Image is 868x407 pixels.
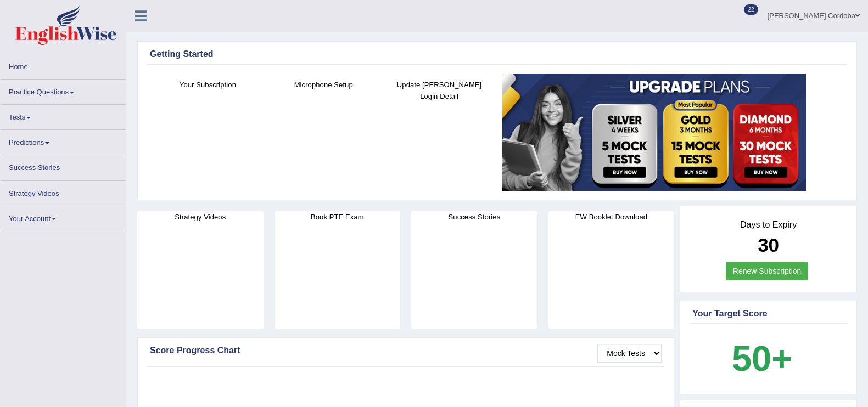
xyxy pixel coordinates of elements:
a: Success Stories [1,155,126,177]
h4: Success Stories [411,211,537,223]
b: 30 [758,234,779,256]
b: 50+ [732,338,792,378]
span: 22 [744,4,758,15]
a: Strategy Videos [1,181,126,202]
div: Your Target Score [692,307,844,320]
a: Home [1,54,126,76]
a: Practice Questions [1,80,126,101]
a: Renew Subscription [726,262,809,280]
div: Getting Started [150,48,844,61]
a: Predictions [1,130,126,151]
h4: Update [PERSON_NAME] Login Detail [387,79,492,102]
div: Score Progress Chart [150,344,662,357]
img: small5.jpg [502,74,806,191]
h4: Book PTE Exam [275,211,401,223]
h4: Your Subscription [155,79,260,91]
a: Your Account [1,206,126,228]
h4: Microphone Setup [271,79,376,91]
h4: EW Booklet Download [548,211,675,223]
h4: Days to Expiry [692,220,844,230]
h4: Strategy Videos [137,211,264,223]
a: Tests [1,105,126,126]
